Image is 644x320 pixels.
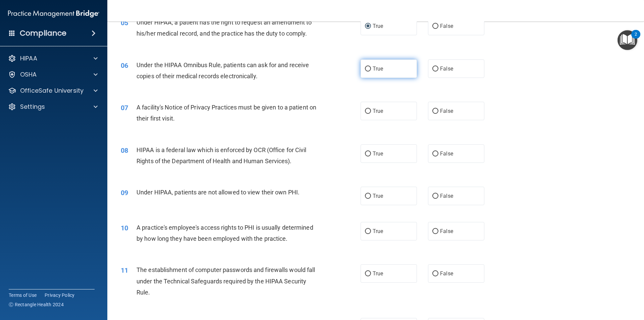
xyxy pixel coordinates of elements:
span: 11 [121,266,128,274]
a: OSHA [8,71,98,79]
span: Under HIPAA, patients are not allowed to view their own PHI. [137,189,300,196]
span: 07 [121,104,128,112]
p: HIPAA [20,54,37,62]
input: False [432,66,438,72]
a: Settings [8,103,98,111]
div: 2 [635,34,637,43]
span: Under the HIPAA Omnibus Rule, patients can ask for and receive copies of their medical records el... [137,61,309,80]
input: False [432,109,438,114]
input: True [365,229,371,234]
span: True [373,228,383,234]
span: False [440,150,453,157]
img: PMB logo [8,7,99,20]
span: True [373,150,383,157]
input: True [365,271,371,276]
p: OfficeSafe University [20,87,84,95]
span: True [373,270,383,277]
a: Privacy Policy [45,292,75,299]
input: True [365,66,371,72]
span: 06 [121,61,128,70]
button: Open Resource Center, 2 new notifications [618,30,637,50]
input: True [365,109,371,114]
span: True [373,23,383,29]
span: False [440,270,453,277]
span: The establishment of computer passwords and firewalls would fall under the Technical Safeguards r... [137,266,315,295]
input: True [365,194,371,199]
span: 09 [121,189,128,197]
span: Ⓒ Rectangle Health 2024 [9,301,64,308]
input: False [432,24,438,29]
a: OfficeSafe University [8,87,98,95]
input: True [365,151,371,156]
span: False [440,228,453,234]
span: HIPAA is a federal law which is enforced by OCR (Office for Civil Rights of the Department of Hea... [137,146,307,165]
span: True [373,108,383,114]
a: HIPAA [8,54,98,62]
span: 10 [121,224,128,232]
span: False [440,65,453,72]
span: 08 [121,146,128,154]
span: A practice's employee's access rights to PHI is usually determined by how long they have been emp... [137,224,313,242]
iframe: Drift Widget Chat Controller [528,272,636,299]
input: False [432,151,438,156]
input: False [432,229,438,234]
span: False [440,193,453,199]
span: False [440,23,453,29]
a: Terms of Use [9,292,37,299]
input: True [365,24,371,29]
span: 05 [121,19,128,27]
span: A facility's Notice of Privacy Practices must be given to a patient on their first visit. [137,104,316,122]
input: False [432,194,438,199]
span: True [373,65,383,72]
p: OSHA [20,71,37,79]
span: True [373,193,383,199]
input: False [432,271,438,276]
span: False [440,108,453,114]
h4: Compliance [20,29,66,38]
p: Settings [20,103,45,111]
